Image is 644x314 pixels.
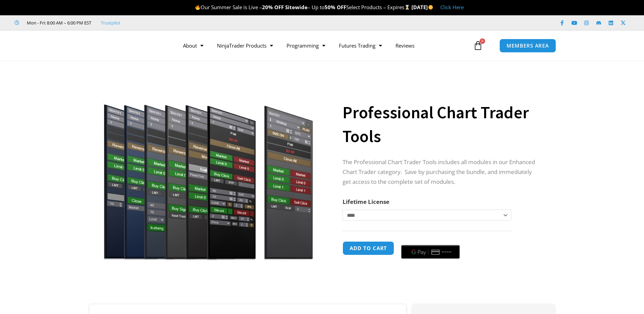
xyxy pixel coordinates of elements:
span: Mon - Fri: 8:00 AM – 6:00 PM EST [25,19,91,27]
strong: 50% OFF [325,4,346,11]
a: Futures Trading [332,38,389,53]
a: 0 [463,36,493,55]
strong: 20% OFF [262,4,284,11]
iframe: Secure payment input frame [400,240,461,241]
a: NinjaTrader Products [210,38,280,53]
img: LogoAI | Affordable Indicators – NinjaTrader [79,33,152,58]
span: Our Summer Sale is Live – – Up to Select Products – Expires [195,4,411,11]
label: Lifetime License [343,198,389,206]
a: About [176,38,210,53]
button: Add to cart [343,241,394,255]
img: 🔥 [195,5,200,10]
img: ProfessionalToolsBundlePage [99,72,317,260]
strong: Sitewide [285,4,308,11]
a: Programming [280,38,332,53]
a: Reviews [389,38,421,53]
h1: Professional Chart Trader Tools [343,101,541,148]
a: MEMBERS AREA [499,39,556,53]
button: Buy with GPay [401,245,460,259]
a: Trustpilot [101,19,121,27]
a: Click Here [440,4,464,11]
span: MEMBERS AREA [507,43,549,48]
text: •••••• [442,250,452,255]
img: 🌞 [428,5,433,10]
strong: [DATE] [411,4,434,11]
img: ⌛ [405,5,410,10]
p: The Professional Chart Trader Tools includes all modules in our Enhanced Chart Trader category. S... [343,157,541,187]
nav: Menu [176,38,472,53]
span: 0 [480,38,485,44]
